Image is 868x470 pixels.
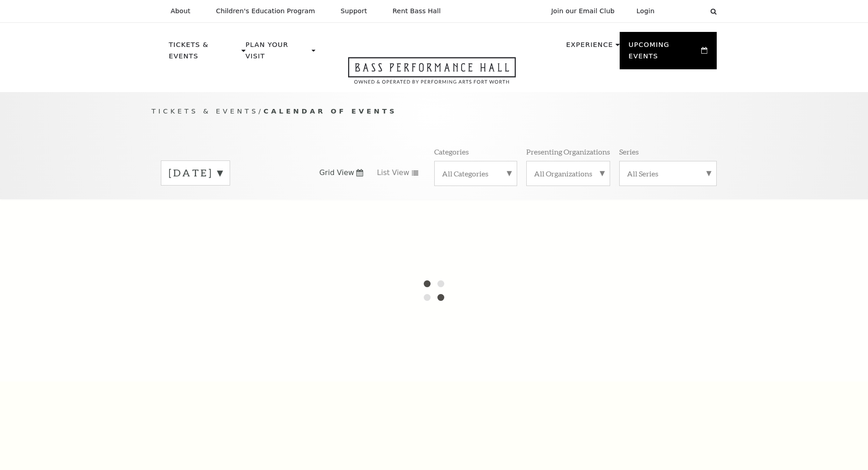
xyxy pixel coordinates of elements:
[377,168,409,178] span: List View
[442,169,509,178] label: All Categories
[171,7,190,15] p: About
[152,107,259,115] span: Tickets & Events
[619,147,639,156] p: Series
[216,7,315,15] p: Children's Education Program
[341,7,367,15] p: Support
[246,39,309,67] p: Plan Your Visit
[169,39,240,67] p: Tickets & Events
[566,39,613,56] p: Experience
[263,107,397,115] span: Calendar of Events
[627,169,709,178] label: All Series
[152,106,717,117] p: /
[319,168,354,178] span: Grid View
[393,7,441,15] p: Rent Bass Hall
[534,169,602,178] label: All Organizations
[629,39,699,67] p: Upcoming Events
[526,147,610,156] p: Presenting Organizations
[669,7,702,15] select: Select:
[169,166,222,180] label: [DATE]
[434,147,469,156] p: Categories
